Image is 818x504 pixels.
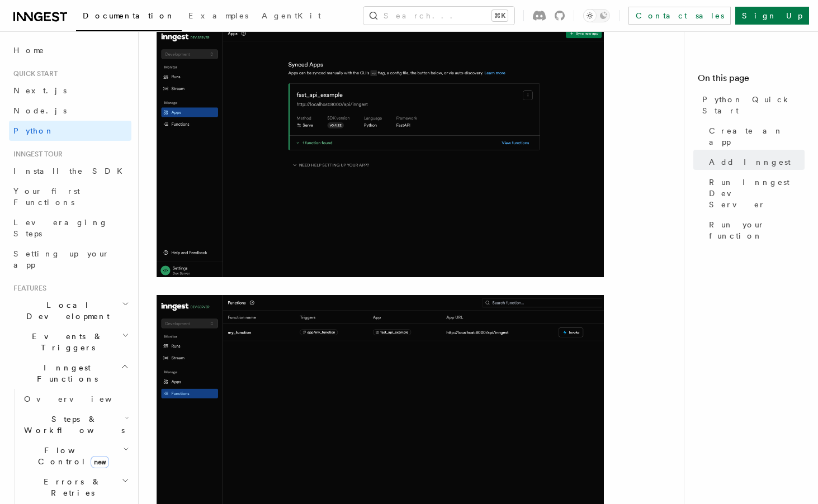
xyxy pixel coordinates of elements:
[9,326,131,358] button: Events & Triggers
[583,9,610,22] button: Toggle dark mode
[20,476,121,498] span: Errors & Retries
[20,409,131,440] button: Steps & Workflows
[13,45,45,56] span: Home
[704,172,805,215] a: Run Inngest Dev Server
[709,219,805,241] span: Run your function
[9,69,58,78] span: Quick start
[709,125,805,148] span: Create an app
[20,389,131,409] a: Overview
[9,362,121,384] span: Inngest Functions
[9,212,131,244] a: Leveraging Steps
[9,101,131,121] a: Node.js
[9,299,122,322] span: Local Development
[24,394,139,403] span: Overview
[9,121,131,141] a: Python
[91,456,109,468] span: new
[628,7,731,25] a: Contact sales
[9,284,46,293] span: Features
[698,72,805,89] h4: On this page
[13,187,80,207] span: Your first Functions
[702,94,805,116] span: Python Quick Start
[704,121,805,152] a: Create an app
[704,215,805,246] a: Run your function
[698,89,805,121] a: Python Quick Start
[492,10,508,21] kbd: ⌘K
[20,413,125,436] span: Steps & Workflows
[262,11,321,20] span: AgentKit
[20,472,131,503] button: Errors & Retries
[9,150,63,159] span: Inngest tour
[20,445,123,467] span: Flow Control
[13,249,110,269] span: Setting up your app
[709,156,791,168] span: Add Inngest
[188,11,248,20] span: Examples
[9,331,122,353] span: Events & Triggers
[76,3,182,31] a: Documentation
[157,26,604,277] img: quick-start-app.png
[13,126,54,135] span: Python
[9,358,131,389] button: Inngest Functions
[83,11,175,20] span: Documentation
[9,181,131,212] a: Your first Functions
[9,161,131,181] a: Install the SDK
[9,80,131,101] a: Next.js
[20,440,131,472] button: Flow Controlnew
[704,152,805,172] a: Add Inngest
[709,177,805,210] span: Run Inngest Dev Server
[363,7,514,25] button: Search...⌘K
[13,167,129,175] span: Install the SDK
[255,3,328,30] a: AgentKit
[9,40,131,60] a: Home
[182,3,255,30] a: Examples
[13,106,67,115] span: Node.js
[13,218,108,238] span: Leveraging Steps
[9,295,131,326] button: Local Development
[9,244,131,275] a: Setting up your app
[13,86,67,95] span: Next.js
[735,7,809,25] a: Sign Up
